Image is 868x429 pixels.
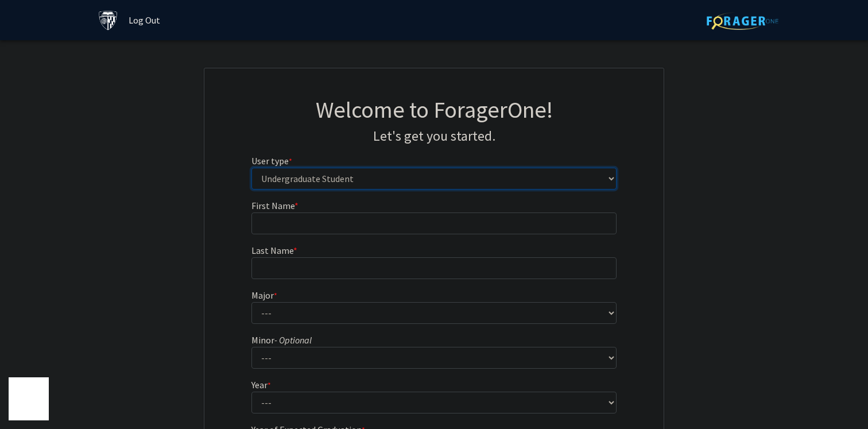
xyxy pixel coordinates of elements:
iframe: Chat [9,377,49,420]
img: Johns Hopkins University Logo [98,10,118,30]
label: Major [251,288,277,302]
span: First Name [251,200,294,211]
h1: Welcome to ForagerOne! [251,96,617,123]
label: Minor [251,333,312,347]
img: ForagerOne Logo [707,12,778,30]
label: User type [251,154,292,168]
h4: Let's get you started. [251,128,617,145]
i: - Optional [274,334,312,346]
label: Year [251,378,271,392]
span: Last Name [251,245,293,256]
